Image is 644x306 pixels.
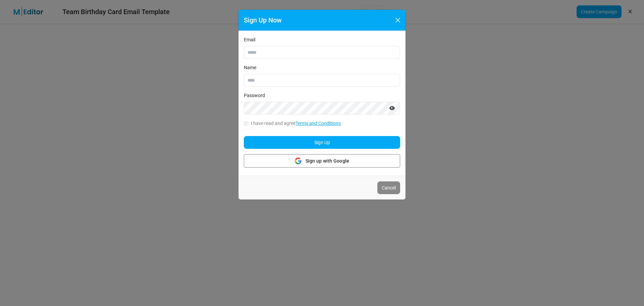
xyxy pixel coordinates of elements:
button: Cancel [377,181,400,194]
button: Sign Up [244,136,400,149]
label: I have read and agree [251,120,341,127]
a: Terms and Conditions [296,121,341,126]
i: Show password [389,106,395,111]
h5: Sign Up Now [244,15,282,25]
button: Close [393,15,403,25]
label: Password [244,92,265,99]
span: Sign up with Google [306,158,350,165]
label: Name [244,64,256,71]
button: Sign up with Google [244,154,400,168]
label: Email [244,36,255,43]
